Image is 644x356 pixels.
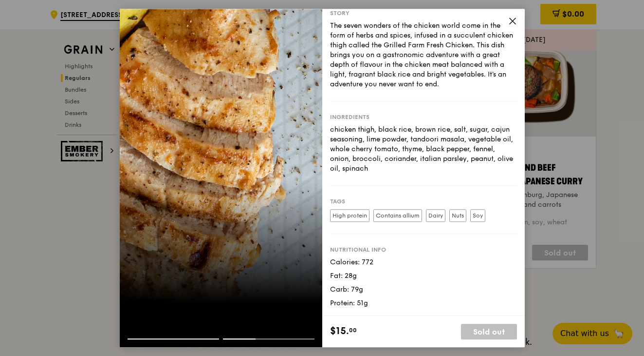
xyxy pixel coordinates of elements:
div: Story [330,9,517,17]
div: Fat: 28g [330,271,517,281]
div: The seven wonders of the chicken world come in the form of herbs and spices, infused in a succule... [330,21,517,89]
div: Carb: 79g [330,285,517,295]
label: Dairy [426,209,445,222]
div: Nutritional info [330,246,517,254]
span: 00 [349,326,357,334]
div: Protein: 51g [330,298,517,308]
div: Tags [330,198,517,205]
span: $15. [330,324,349,338]
label: High protein [330,209,369,222]
label: Soy [470,209,485,222]
div: Ingredients [330,113,517,121]
div: Sold out [461,324,517,339]
label: Nuts [449,209,466,222]
label: Contains allium [373,209,422,222]
div: Calories: 772 [330,257,517,267]
div: chicken thigh, black rice, brown rice, salt, sugar, cajun seasoning, lime powder, tandoori masala... [330,125,517,174]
